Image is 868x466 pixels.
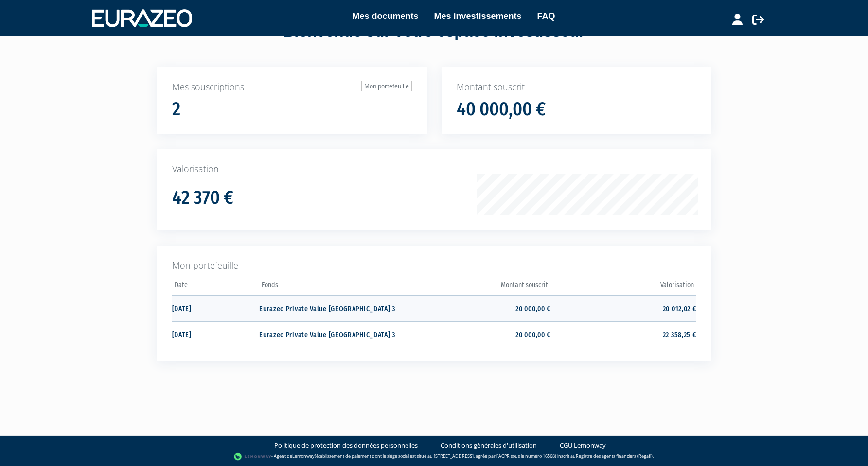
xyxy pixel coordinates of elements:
[259,321,405,347] td: Eurazeo Private Value [GEOGRAPHIC_DATA] 3
[352,9,418,23] a: Mes documents
[405,278,550,296] th: Montant souscrit
[172,99,180,120] h1: 2
[259,278,405,296] th: Fonds
[361,81,412,91] a: Mon portefeuille
[274,441,418,450] a: Politique de protection des données personnelles
[405,321,550,347] td: 20 000,00 €
[550,321,696,347] td: 22 358,25 €
[405,295,550,321] td: 20 000,00 €
[172,188,233,208] h1: 42 370 €
[292,453,315,459] a: Lemonway
[441,441,537,450] a: Conditions générales d'utilisation
[576,453,653,459] a: Registre des agents financiers (Regafi)
[172,81,412,93] p: Mes souscriptions
[457,81,696,93] p: Montant souscrit
[234,452,271,462] img: logo-lemonway.png
[10,452,858,462] div: - Agent de (établissement de paiement dont le siège social est situé au [STREET_ADDRESS], agréé p...
[259,295,405,321] td: Eurazeo Private Value [GEOGRAPHIC_DATA] 3
[92,9,192,27] img: 1732889491-logotype_eurazeo_blanc_rvb.png
[550,295,696,321] td: 20 012,02 €
[172,163,696,176] p: Valorisation
[560,441,606,450] a: CGU Lemonway
[172,321,260,347] td: [DATE]
[457,99,546,120] h1: 40 000,00 €
[172,295,260,321] td: [DATE]
[434,9,521,23] a: Mes investissements
[172,278,260,296] th: Date
[537,9,555,23] a: FAQ
[172,259,696,272] p: Mon portefeuille
[550,278,696,296] th: Valorisation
